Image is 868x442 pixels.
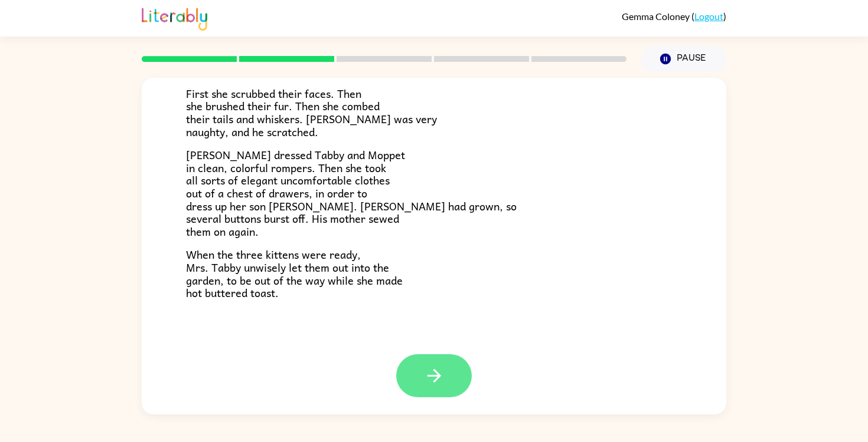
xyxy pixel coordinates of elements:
span: Gemma Coloney [622,11,691,22]
button: Pause [641,45,726,72]
span: [PERSON_NAME] dressed Tabby and Moppet in clean, colorful rompers. Then she took all sorts of ele... [186,146,517,240]
a: Logout [694,11,723,22]
div: ( ) [622,11,726,22]
span: When the three kittens were ready, Mrs. Tabby unwisely let them out into the garden, to be out of... [186,246,403,301]
img: Literably [142,5,207,31]
span: First she scrubbed their faces. Then she brushed their fur. Then she combed their tails and whisk... [186,85,437,140]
